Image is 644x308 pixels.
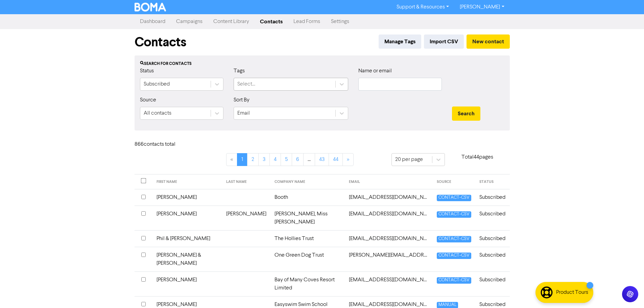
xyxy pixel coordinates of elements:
[152,247,222,271] td: [PERSON_NAME] & [PERSON_NAME]
[326,15,355,28] a: Settings
[452,106,480,121] button: Search
[358,67,392,75] label: Name or email
[270,247,345,271] td: One Green Dog Trust
[140,67,154,75] label: Status
[345,174,433,189] th: EMAIL
[135,141,189,148] h6: 866 contact s total
[270,174,345,189] th: COMPANY NAME
[345,206,433,230] td: 29banstead@gmail.com
[433,174,475,189] th: SOURCE
[140,61,504,67] div: Search for contacts
[234,67,245,75] label: Tags
[437,195,471,201] span: CONTACT-CSV
[288,15,326,28] a: Lead Forms
[135,15,171,28] a: Dashboard
[281,153,292,166] a: Page 5
[270,206,345,230] td: [PERSON_NAME], Miss [PERSON_NAME]
[345,230,433,247] td: aadcooke@gmail.com
[559,235,644,308] iframe: Chat Widget
[342,153,354,166] a: »
[234,96,249,104] label: Sort By
[152,271,222,296] td: [PERSON_NAME]
[437,236,471,242] span: CONTACT-CSV
[140,96,156,104] label: Source
[258,153,270,166] a: Page 3
[315,153,329,166] a: Page 43
[475,230,509,247] td: Subscribed
[208,15,255,28] a: Content Library
[269,153,281,166] a: Page 4
[171,15,208,28] a: Campaigns
[152,174,222,189] th: FIRST NAME
[135,3,166,11] img: BOMA Logo
[237,153,247,166] a: Page 1 is your current page
[475,247,509,271] td: Subscribed
[437,211,471,218] span: CONTACT-CSV
[270,271,345,296] td: Bay of Many Coves Resort Limited
[475,271,509,296] td: Subscribed
[144,109,171,117] div: All contacts
[345,189,433,206] td: 1410catz@gmail.com
[445,153,510,161] p: Total 44 pages
[292,153,304,166] a: Page 6
[222,174,270,189] th: LAST NAME
[475,206,509,230] td: Subscribed
[237,109,250,117] div: Email
[475,189,509,206] td: Subscribed
[152,230,222,247] td: Phil & [PERSON_NAME]
[329,153,343,166] a: Page 44
[424,34,464,49] button: Import CSV
[395,156,423,164] div: 20 per page
[379,34,421,49] button: Manage Tags
[144,80,170,88] div: Subscribed
[437,277,471,284] span: CONTACT-CSV
[437,253,471,259] span: CONTACT-CSV
[345,247,433,271] td: aaron.dan.c@gmail.com
[255,15,288,28] a: Contacts
[270,189,345,206] td: Booth
[454,2,509,13] a: [PERSON_NAME]
[152,206,222,230] td: [PERSON_NAME]
[475,174,509,189] th: STATUS
[467,34,510,49] button: New contact
[135,34,186,50] h1: Contacts
[391,2,454,13] a: Support & Resources
[222,206,270,230] td: [PERSON_NAME]
[152,189,222,206] td: [PERSON_NAME]
[270,230,345,247] td: The Hollies Trust
[237,80,255,88] div: Select...
[345,271,433,296] td: accounts@bayofmanycoves.co.nz
[247,153,259,166] a: Page 2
